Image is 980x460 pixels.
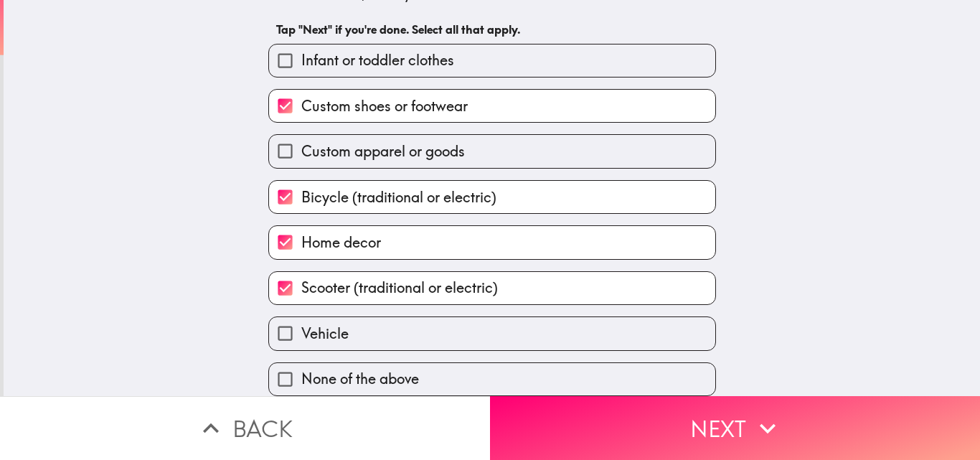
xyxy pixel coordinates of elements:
[490,396,980,460] button: Next
[276,22,708,37] h6: Tap "Next" if you're done. Select all that apply.
[269,181,715,213] button: Bicycle (traditional or electric)
[301,50,454,70] span: Infant or toddler clothes
[269,90,715,122] button: Custom shoes or footwear
[269,226,715,258] button: Home decor
[301,278,498,298] span: Scooter (traditional or electric)
[269,363,715,395] button: None of the above
[269,135,715,167] button: Custom apparel or goods
[269,317,715,349] button: Vehicle
[301,187,496,207] span: Bicycle (traditional or electric)
[269,272,715,304] button: Scooter (traditional or electric)
[301,96,468,116] span: Custom shoes or footwear
[301,233,381,253] span: Home decor
[269,44,715,77] button: Infant or toddler clothes
[301,369,419,389] span: None of the above
[301,141,465,161] span: Custom apparel or goods
[301,324,349,344] span: Vehicle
